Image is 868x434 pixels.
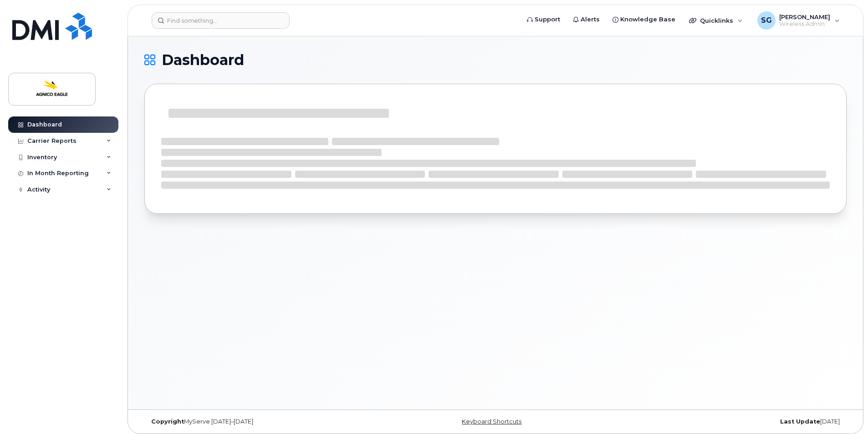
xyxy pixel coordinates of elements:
div: MyServe [DATE]–[DATE] [144,418,378,425]
a: Keyboard Shortcuts [462,418,521,425]
span: Dashboard [162,53,244,67]
strong: Last Update [780,418,820,425]
strong: Copyright [151,418,184,425]
div: [DATE] [613,418,847,425]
